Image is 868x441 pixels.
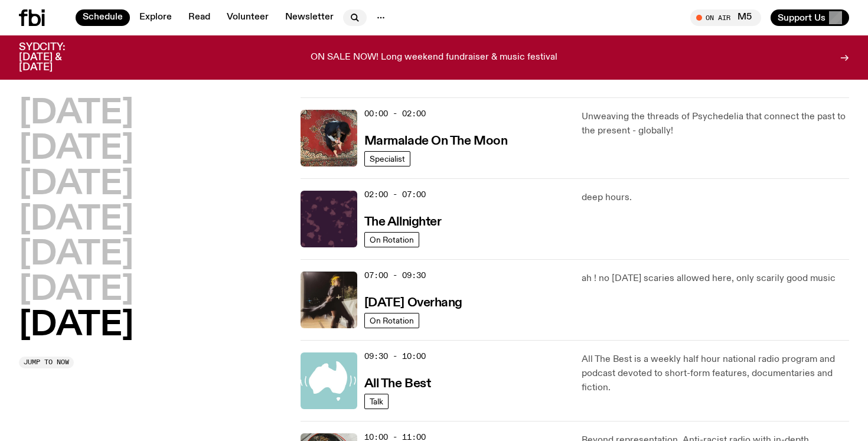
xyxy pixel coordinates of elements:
h3: SYDCITY: [DATE] & [DATE] [19,43,94,73]
button: [DATE] [19,168,133,201]
button: [DATE] [19,97,133,130]
button: Support Us [771,9,849,26]
a: Volunteer [220,9,276,26]
a: [DATE] Overhang [364,295,462,309]
a: Read [181,9,217,26]
span: Specialist [370,154,405,163]
span: Support Us [778,12,825,23]
button: [DATE] [19,133,133,166]
span: Jump to now [24,359,69,365]
span: 02:00 - 07:00 [364,189,426,200]
img: Tommy - Persian Rug [301,110,357,166]
p: Unweaving the threads of Psychedelia that connect the past to the present - globally! [582,110,849,138]
p: deep hours. [582,191,849,205]
button: [DATE] [19,274,133,307]
h3: All The Best [364,378,431,390]
a: On Rotation [364,232,419,247]
h3: The Allnighter [364,216,442,228]
p: ON SALE NOW! Long weekend fundraiser & music festival [311,53,557,63]
h3: Marmalade On The Moon [364,135,508,148]
button: Jump to now [19,357,74,368]
a: The Allnighter [364,214,442,228]
button: [DATE] [19,239,133,272]
a: On Rotation [364,313,419,328]
button: On AirM5 [690,9,761,26]
h3: [DATE] Overhang [364,297,462,309]
button: [DATE] [19,309,133,342]
button: [DATE] [19,204,133,237]
span: Talk [370,397,383,406]
span: 00:00 - 02:00 [364,108,426,119]
a: All The Best [364,375,431,390]
span: On Rotation [370,316,414,325]
a: Newsletter [278,9,341,26]
p: All The Best is a weekly half hour national radio program and podcast devoted to short-form featu... [582,352,849,395]
span: 07:00 - 09:30 [364,270,426,281]
a: Specialist [364,151,410,166]
a: Explore [132,9,179,26]
a: Talk [364,394,389,409]
span: On Rotation [370,235,414,244]
span: 09:30 - 10:00 [364,351,426,362]
p: ah ! no [DATE] scaries allowed here, only scarily good music [582,272,849,286]
a: Schedule [76,9,130,26]
a: Marmalade On The Moon [364,133,508,148]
